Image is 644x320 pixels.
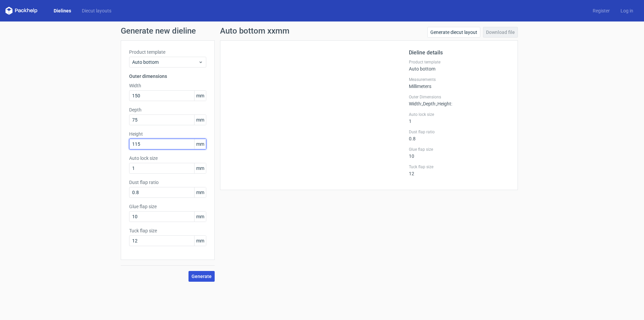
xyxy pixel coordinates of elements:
[409,164,509,170] label: Tuck flap size
[132,59,198,65] span: Auto bottom
[194,163,206,173] span: mm
[409,112,509,124] div: 1
[76,7,117,14] a: Diecut layouts
[409,49,509,57] h2: Dieline details
[194,139,206,149] span: mm
[194,187,206,197] span: mm
[192,274,212,279] span: Generate
[121,27,523,35] h1: Generate new dieline
[409,112,509,117] label: Auto lock size
[409,77,509,89] div: Millimeters
[409,129,509,141] div: 0.8
[409,101,422,106] span: Width :
[129,203,206,210] label: Glue flap size
[129,155,206,162] label: Auto lock size
[129,227,206,234] label: Tuck flap size
[409,77,509,82] label: Measurements
[129,179,206,186] label: Dust flap ratio
[436,101,452,106] span: , Height :
[194,212,206,222] span: mm
[409,94,509,100] label: Outer Dimensions
[129,106,206,113] label: Depth
[194,115,206,125] span: mm
[48,7,76,14] a: Dielines
[587,7,615,14] a: Register
[427,27,480,38] a: Generate diecut layout
[194,91,206,101] span: mm
[409,59,509,72] div: Auto bottom
[189,271,215,282] button: Generate
[129,82,206,89] label: Width
[409,147,509,152] label: Glue flap size
[409,164,509,176] div: 12
[220,27,289,35] h1: Auto bottom xxmm
[422,101,436,106] span: , Depth :
[409,59,509,65] label: Product template
[615,7,639,14] a: Log in
[129,131,206,137] label: Height
[409,147,509,159] div: 10
[194,236,206,246] span: mm
[129,49,206,55] label: Product template
[129,73,206,80] h3: Outer dimensions
[409,129,509,135] label: Dust flap ratio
